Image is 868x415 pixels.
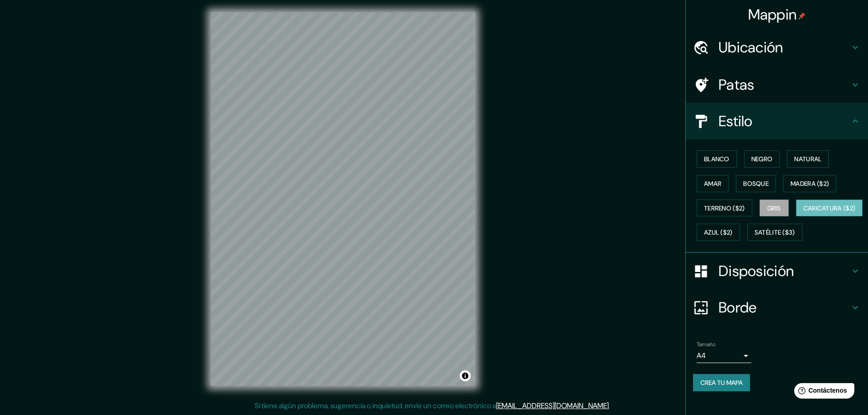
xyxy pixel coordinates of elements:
[719,38,783,57] font: Ubicación
[211,12,475,386] canvas: Mapa
[787,379,858,405] iframe: Lanzador de widgets de ayuda
[719,75,755,94] font: Patas
[686,289,868,326] div: Borde
[736,175,776,192] button: Bosque
[686,253,868,289] div: Disposición
[697,224,740,241] button: Azul ($2)
[686,103,868,139] div: Estilo
[798,12,806,20] img: pin-icon.png
[697,341,715,348] font: Tamaño
[697,200,752,217] button: Terreno ($2)
[704,179,721,188] font: Amar
[743,179,769,188] font: Bosque
[697,150,737,168] button: Blanco
[496,401,609,410] a: [EMAIL_ADDRESS][DOMAIN_NAME]
[460,370,471,381] button: Activar o desactivar atribución
[796,200,863,217] button: Caricatura ($2)
[719,261,794,281] font: Disposición
[787,150,829,168] button: Natural
[700,379,743,387] font: Crea tu mapa
[748,5,797,24] font: Mappin
[686,67,868,103] div: Patas
[704,229,733,237] font: Azul ($2)
[791,179,829,188] font: Madera ($2)
[610,400,611,410] font: .
[693,374,750,391] button: Crea tu mapa
[760,200,789,217] button: Gris
[697,351,706,360] font: A4
[755,229,795,237] font: Satélite ($3)
[697,175,729,192] button: Amar
[719,112,753,131] font: Estilo
[704,155,729,163] font: Blanco
[697,348,751,363] div: A4
[794,155,822,163] font: Natural
[747,224,802,241] button: Satélite ($3)
[783,175,836,192] button: Madera ($2)
[803,204,856,212] font: Caricatura ($2)
[686,29,868,66] div: Ubicación
[704,204,745,212] font: Terreno ($2)
[767,204,781,212] font: Gris
[611,400,613,410] font: .
[719,298,757,317] font: Borde
[255,401,496,410] font: Si tiene algún problema, sugerencia o inquietud, envíe un correo electrónico a
[744,150,780,168] button: Negro
[609,401,610,410] font: .
[751,155,773,163] font: Negro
